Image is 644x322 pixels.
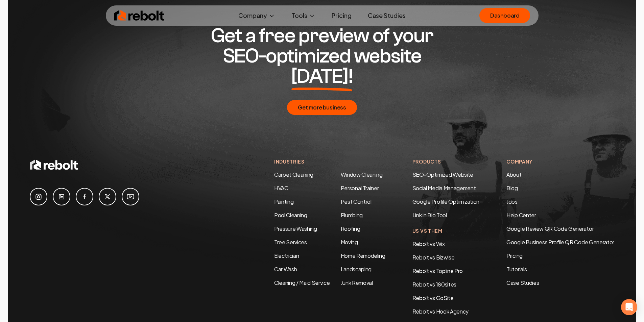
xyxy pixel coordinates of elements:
[412,308,469,315] a: Rebolt vs Hook Agency
[274,198,293,205] a: Painting
[274,239,307,246] a: Tree Services
[274,266,297,273] a: Car Wash
[412,227,479,234] h4: Us Vs Them
[412,254,455,261] a: Rebolt vs Bizwise
[274,158,385,165] h4: Industries
[192,26,452,86] h2: Get a free preview of your SEO-optimized website
[362,9,411,22] a: Case Studies
[506,265,614,273] a: Tutorials
[341,184,379,192] a: Personal Trainer
[233,9,281,22] button: Company
[506,158,614,165] h4: Company
[412,158,479,165] h4: Products
[412,240,445,247] a: Rebolt vs Wix
[274,279,330,286] a: Cleaning / Maid Service
[341,171,383,178] a: Window Cleaning
[341,252,385,259] a: Home Remodeling
[274,212,307,219] a: Pool Cleaning
[287,100,357,115] button: Get more business
[341,239,358,246] a: Moving
[114,9,165,22] img: Rebolt Logo
[341,225,360,232] a: Roofing
[341,266,372,273] a: Landscaping
[341,212,363,219] a: Plumbing
[479,8,530,23] a: Dashboard
[506,198,518,205] a: Jobs
[412,198,479,205] a: Google Profile Optimization
[412,281,456,288] a: Rebolt vs 180sites
[274,171,313,178] a: Carpet Cleaning
[506,225,594,232] a: Google Review QR Code Generator
[506,171,521,178] a: About
[412,184,476,192] a: Social Media Management
[274,184,288,192] a: HVAC
[506,184,518,192] a: Blog
[326,9,357,22] a: Pricing
[341,279,373,286] a: Junk Removal
[286,9,321,22] button: Tools
[621,299,637,315] div: Open Intercom Messenger
[274,252,299,259] a: Electrician
[506,279,614,287] a: Case Studies
[412,267,463,274] a: Rebolt vs Topline Pro
[341,198,372,205] a: Pest Control
[412,294,454,301] a: Rebolt vs GoSite
[506,239,614,246] a: Google Business Profile QR Code Generator
[412,212,447,219] a: Link in Bio Tool
[506,212,536,219] a: Help Center
[506,252,614,260] a: Pricing
[412,171,473,178] a: SEO-Optimized Website
[274,225,317,232] a: Pressure Washing
[291,66,353,86] span: [DATE]!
